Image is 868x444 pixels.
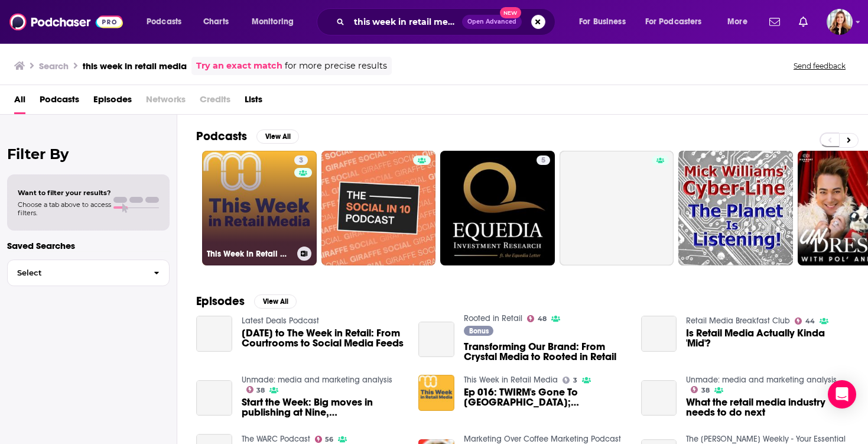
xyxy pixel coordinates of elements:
input: Search podcasts, credits, & more... [349,12,462,31]
span: Credits [200,90,230,114]
p: Saved Searches [7,240,170,251]
a: Is Retail Media Actually Kinda 'Mid'? [686,328,849,348]
img: User Profile [827,9,853,35]
h2: Filter By [7,145,170,163]
a: 12.02.25 to The Week in Retail: From Courtrooms to Social Media Feeds [196,316,232,352]
a: Lists [245,90,262,114]
a: Show notifications dropdown [765,12,785,32]
span: Charts [203,14,229,30]
span: 3 [299,155,303,167]
span: Ep 016: TWIRM's Gone To [GEOGRAPHIC_DATA]; Convenient Loyalty; Offsite Retail Media Inventory - [... [464,387,627,407]
button: Send feedback [790,61,849,71]
span: 44 [805,319,815,324]
button: Select [7,260,170,286]
a: 56 [315,436,334,443]
a: 5 [537,155,550,165]
a: 3This Week in Retail Media [202,151,317,265]
a: EpisodesView All [196,294,297,309]
button: open menu [243,12,309,31]
a: PodcastsView All [196,129,299,144]
a: Transforming Our Brand: From Crystal Media to Rooted in Retail [418,322,454,358]
span: Choose a tab above to access filters. [18,200,111,217]
span: New [500,7,521,18]
h3: this week in retail media [83,60,187,72]
a: Transforming Our Brand: From Crystal Media to Rooted in Retail [464,342,627,362]
a: 12.02.25 to The Week in Retail: From Courtrooms to Social Media Feeds [242,328,405,348]
a: Charts [196,12,236,31]
h2: Podcasts [196,129,247,144]
a: All [14,90,25,114]
button: Open AdvancedNew [462,15,522,29]
a: Marketing Over Coffee Marketing Podcast [464,434,621,444]
span: Monitoring [252,14,294,30]
a: Show notifications dropdown [794,12,812,32]
span: For Business [579,14,626,30]
a: Retail Media Breakfast Club [686,316,790,326]
span: Podcasts [147,14,181,30]
span: Want to filter your results? [18,189,111,197]
a: 38 [246,386,265,393]
button: open menu [138,12,197,31]
span: For Podcasters [645,14,702,30]
a: This Week in Retail Media [464,375,558,385]
button: open menu [719,12,762,31]
span: 48 [538,316,547,322]
span: Networks [146,90,186,114]
span: Bonus [469,328,489,335]
span: for more precise results [285,59,387,73]
a: Start the Week: Big moves in publishing at Nine, Schwartz and LadBible; The year of carnage, AI a... [242,397,405,417]
a: The WARC Podcast [242,434,310,444]
span: 38 [701,388,710,393]
a: 3 [563,377,577,384]
a: 38 [691,386,710,393]
span: Logged in as eeyler [827,9,853,35]
a: 44 [795,317,815,325]
span: 5 [541,155,545,167]
a: Try an exact match [196,59,282,73]
a: What the retail media industry needs to do next [686,397,849,417]
span: 38 [256,388,265,393]
button: View All [256,129,299,144]
a: Is Retail Media Actually Kinda 'Mid'? [641,316,677,352]
a: Rooted in Retail [464,313,522,323]
a: What the retail media industry needs to do next [641,380,677,416]
a: Start the Week: Big moves in publishing at Nine, Schwartz and LadBible; The year of carnage, AI a... [196,380,232,416]
button: View All [254,294,297,309]
h3: This Week in Retail Media [207,249,292,259]
button: open menu [638,12,719,31]
a: Episodes [93,90,132,114]
h2: Episodes [196,294,245,309]
a: Latest Deals Podcast [242,316,319,326]
img: Ep 016: TWIRM's Gone To Iceland; Convenient Loyalty; Offsite Retail Media Inventory - 23/03/25 [418,375,454,411]
span: [DATE] to The Week in Retail: From Courtrooms to Social Media Feeds [242,328,405,348]
a: Unmade: media and marketing analysis [686,375,837,385]
a: Ep 016: TWIRM's Gone To Iceland; Convenient Loyalty; Offsite Retail Media Inventory - 23/03/25 [464,387,627,407]
img: Podchaser - Follow, Share and Rate Podcasts [9,11,123,33]
span: Select [8,269,144,277]
a: 5 [440,151,555,265]
span: Start the Week: Big moves in publishing at Nine, [PERSON_NAME] and LadBible; The year of carnage,... [242,397,405,417]
a: 3 [294,155,308,165]
span: Open Advanced [467,19,516,25]
a: Unmade: media and marketing analysis [242,375,392,385]
h3: Search [39,60,69,72]
button: open menu [571,12,641,31]
a: 48 [527,315,547,322]
span: 56 [325,437,333,442]
button: Show profile menu [827,9,853,35]
a: Podcasts [40,90,79,114]
span: 3 [573,378,577,383]
span: More [727,14,747,30]
div: Search podcasts, credits, & more... [328,8,567,35]
div: Open Intercom Messenger [828,380,856,409]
